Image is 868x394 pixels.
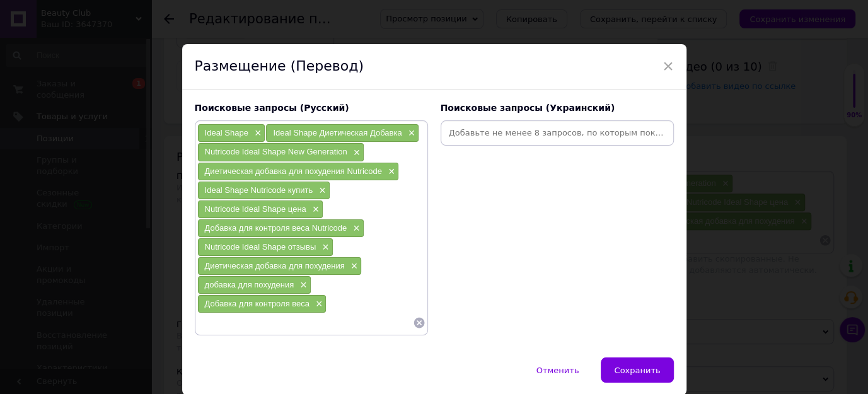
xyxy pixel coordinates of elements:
[13,28,454,41] p: В новую формулу добавили хром, цейлонскую корицу, витамин В6 и L-карнитин.
[13,49,454,76] p: ▪ способствует нормальному метаболизму макроэлементов и поддержанию нормального уровня глюкозы в ...
[205,299,310,308] span: Добавка для контроля веса
[350,148,361,158] span: ×
[310,204,320,215] span: ×
[13,118,454,131] p: помогает контролировать чувство голода, вызванное усилением тревоги и стресса.
[205,166,382,176] span: Диетическая добавка для похудения Nutricode
[205,261,345,270] span: Диетическая добавка для похудения
[205,280,294,289] span: добавка для похудения
[273,128,402,137] span: Ideal Shape Диетическая Добавка
[536,366,579,375] span: Отменить
[205,128,248,137] span: Ideal Shape
[205,223,347,233] span: Добавка для контроля веса Nutricode
[313,299,323,310] span: ×
[182,44,686,90] div: Размещение (Перевод)
[13,85,98,95] strong: ▪ Цейлонская корица
[614,366,660,375] span: Сохранить
[385,166,395,177] span: ×
[13,141,63,150] strong: ▪ L-карнитин
[205,204,306,214] span: Nutricode Ideal Shape цена
[441,103,615,113] span: Поисковые запросы (Украинский)
[13,84,454,110] p: обладает гипогликемическими свойствами, то есть помогает поддерживать низкий уровень сахара в кро...
[297,280,307,291] span: ×
[348,261,358,272] span: ×
[205,242,316,252] span: Nutricode Ideal Shape отзывы
[443,124,671,142] input: Добавьте не менее 8 запросов, по которым покупатели будут искать товар
[601,357,673,383] button: Сохранить
[195,103,349,113] span: Поисковые запросы (Русский)
[252,128,262,139] span: ×
[319,242,329,253] span: ×
[663,55,674,77] span: ×
[16,50,37,60] strong: Хром
[205,185,313,195] span: Ideal Shape Nutricode купить
[13,139,454,166] p: способствует выработке энергии за счет сжигания жира. Ускоряет пассивное жиросжигание и повышает ...
[38,7,429,20] p: удобная форма приема.
[316,185,326,196] span: ×
[350,223,360,234] span: ×
[405,128,415,139] span: ×
[205,147,347,156] span: Nutricode Ideal Shape New Generation
[13,119,66,129] strong: ▪ Витамин В6
[523,357,593,383] button: Отменить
